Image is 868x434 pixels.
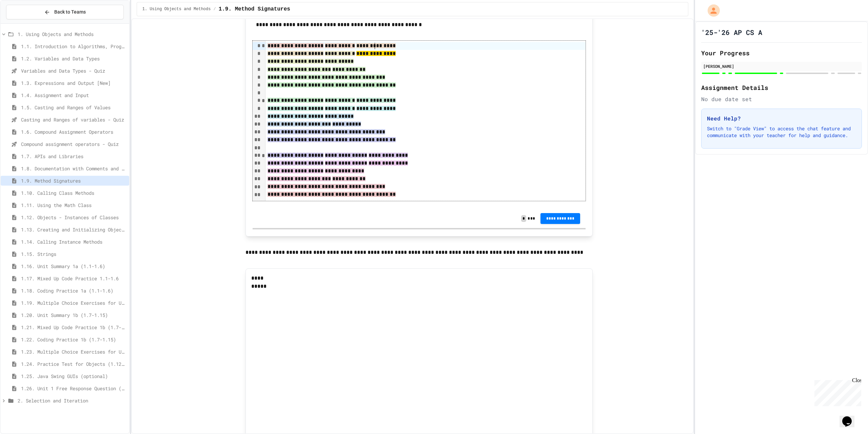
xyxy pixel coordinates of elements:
[21,104,126,111] span: 1.5. Casting and Ranges of Values
[21,177,126,184] span: 1.9. Method Signatures
[21,250,126,258] span: 1.15. Strings
[18,31,126,38] span: 1. Using Objects and Methods
[21,360,126,367] span: 1.24. Practice Test for Objects (1.12-1.14)
[21,312,126,319] span: 1.20. Unit Summary 1b (1.7-1.15)
[21,226,126,233] span: 1.13. Creating and Initializing Objects: Constructors
[21,263,126,270] span: 1.16. Unit Summary 1a (1.1-1.6)
[21,373,126,380] span: 1.25. Java Swing GUIs (optional)
[21,348,126,355] span: 1.23. Multiple Choice Exercises for Unit 1b (1.9-1.15)
[6,5,124,19] button: Back to Teams
[21,385,126,392] span: 1.26. Unit 1 Free Response Question (FRQ) Practice
[21,43,126,50] span: 1.1. Introduction to Algorithms, Programming, and Compilers
[21,189,126,196] span: 1.10. Calling Class Methods
[21,238,126,245] span: 1.14. Calling Instance Methods
[21,153,126,160] span: 1.7. APIs and Libraries
[21,324,126,331] span: 1.21. Mixed Up Code Practice 1b (1.7-1.15)
[701,27,762,37] h1: '25-'26 AP CS A
[21,214,126,221] span: 1.12. Objects - Instances of Classes
[701,83,862,92] h2: Assignment Details
[21,275,126,282] span: 1.17. Mixed Up Code Practice 1.1-1.6
[54,8,86,16] span: Back to Teams
[21,299,126,306] span: 1.19. Multiple Choice Exercises for Unit 1a (1.1-1.6)
[703,63,860,69] div: [PERSON_NAME]
[21,287,126,294] span: 1.18. Coding Practice 1a (1.1-1.6)
[701,95,862,103] div: No due date set
[707,125,856,139] p: Switch to "Grade View" to access the chat feature and communicate with your teacher for help and ...
[3,3,47,43] div: Chat with us now!Close
[213,6,216,12] span: /
[21,165,126,172] span: 1.8. Documentation with Comments and Preconditions
[21,336,126,343] span: 1.22. Coding Practice 1b (1.7-1.15)
[21,116,126,123] span: Casting and Ranges of variables - Quiz
[701,3,722,18] div: My Account
[18,397,126,404] span: 2. Selection and Iteration
[812,377,861,406] iframe: chat widget
[219,5,290,13] span: 1.9. Method Signatures
[21,140,126,148] span: Compound assignment operators - Quiz
[840,407,861,427] iframe: chat widget
[21,128,126,135] span: 1.6. Compound Assignment Operators
[21,79,126,87] span: 1.3. Expressions and Output [New]
[707,114,856,122] h3: Need Help?
[21,92,126,99] span: 1.4. Assignment and Input
[142,6,211,12] span: 1. Using Objects and Methods
[21,55,126,62] span: 1.2. Variables and Data Types
[21,202,126,209] span: 1.11. Using the Math Class
[21,67,126,74] span: Variables and Data Types - Quiz
[701,48,862,58] h2: Your Progress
